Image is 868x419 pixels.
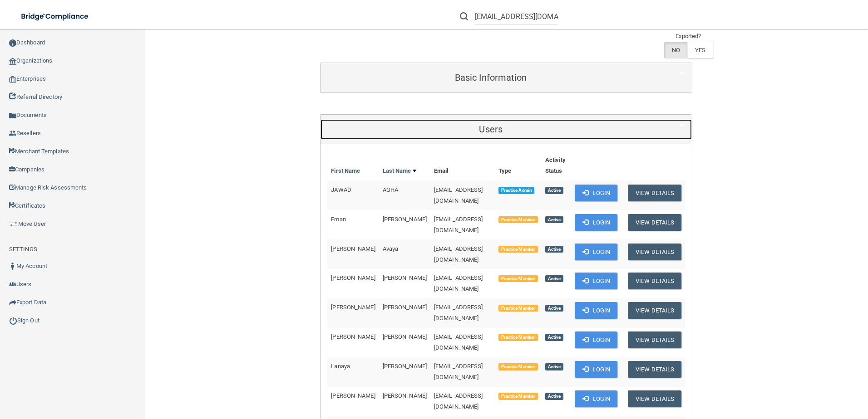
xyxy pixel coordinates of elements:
img: ic_user_dark.df1a06c3.png [9,263,16,270]
span: [EMAIL_ADDRESS][DOMAIN_NAME] [434,216,483,234]
button: Login [575,361,618,378]
span: [PERSON_NAME] [331,392,375,399]
span: [EMAIL_ADDRESS][DOMAIN_NAME] [434,274,483,292]
span: [PERSON_NAME] [331,274,375,281]
input: Search [475,8,558,25]
span: [PERSON_NAME] [383,363,427,370]
span: [PERSON_NAME] [331,304,375,311]
th: Activity Status [542,151,571,180]
button: Login [575,244,618,260]
img: bridge_compliance_login_screen.278c3ca4.svg [14,7,97,26]
label: NO [664,42,687,58]
span: Practice Member [498,363,538,370]
span: Practice Member [498,275,538,283]
a: First Name [331,166,360,176]
button: View Details [628,273,681,289]
img: enterprise.0d942306.png [9,76,16,83]
a: Users [327,119,685,140]
img: ic_power_dark.7ecde6b1.png [9,317,17,325]
th: Email [430,151,495,180]
button: View Details [628,302,681,319]
span: Active [545,275,563,283]
img: icon-documents.8dae5593.png [9,112,16,119]
button: View Details [628,390,681,407]
span: Practice Member [498,393,538,400]
img: briefcase.64adab9b.png [9,219,18,229]
span: Active [545,246,563,253]
button: Login [575,331,618,348]
button: View Details [628,214,681,231]
span: [PERSON_NAME] [331,333,375,340]
a: Last Name [383,166,416,176]
button: Login [575,302,618,319]
button: View Details [628,185,681,201]
th: Type [495,151,542,180]
span: Active [545,305,563,312]
label: SETTINGS [9,244,37,255]
label: YES [687,42,713,58]
img: ic_reseller.de258add.png [9,130,16,137]
span: Active [545,187,563,194]
span: [PERSON_NAME] [383,392,427,399]
img: ic_dashboard_dark.d01f4a41.png [9,39,16,47]
button: Login [575,390,618,407]
span: JAWAD [331,186,351,193]
span: Active [545,216,563,224]
td: Exported? [664,31,713,42]
span: [EMAIL_ADDRESS][DOMAIN_NAME] [434,245,483,263]
span: AGHA [383,186,398,193]
span: Practice Member [498,334,538,341]
span: [PERSON_NAME] [383,216,427,223]
span: [PERSON_NAME] [331,245,375,252]
span: Practice Member [498,216,538,224]
img: icon-export.b9366987.png [9,299,16,306]
span: Practice Member [498,305,538,312]
span: Practice Admin [498,187,534,194]
button: View Details [628,331,681,348]
span: [EMAIL_ADDRESS][DOMAIN_NAME] [434,304,483,322]
button: View Details [628,244,681,260]
button: Login [575,273,618,289]
span: Lanaya [331,363,350,370]
span: Active [545,334,563,341]
span: [EMAIL_ADDRESS][DOMAIN_NAME] [434,186,483,204]
img: organization-icon.f8decf85.png [9,58,16,65]
button: View Details [628,361,681,378]
span: Eman [331,216,345,223]
span: [PERSON_NAME] [383,304,427,311]
img: icon-users.e205127d.png [9,281,16,288]
span: [EMAIL_ADDRESS][DOMAIN_NAME] [434,392,483,410]
span: Avaya [383,245,399,252]
button: Login [575,185,618,201]
span: Practice Member [498,246,538,253]
button: Login [575,214,618,231]
h5: Basic Information [327,73,654,83]
span: [PERSON_NAME] [383,274,427,281]
span: [PERSON_NAME] [383,333,427,340]
span: [EMAIL_ADDRESS][DOMAIN_NAME] [434,363,483,380]
h5: Users [327,124,654,134]
a: Basic Information [327,68,685,88]
span: Active [545,393,563,400]
img: ic-search.3b580494.png [460,12,468,20]
span: Active [545,363,563,370]
span: [EMAIL_ADDRESS][DOMAIN_NAME] [434,333,483,351]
